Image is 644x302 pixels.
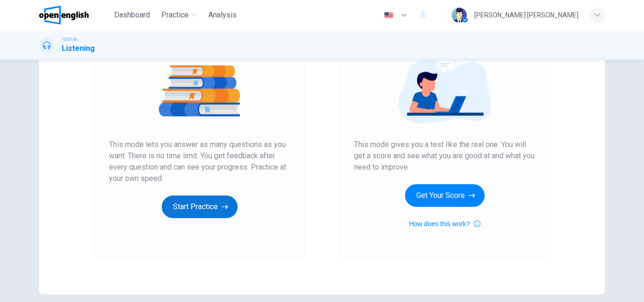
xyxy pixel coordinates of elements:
[208,9,237,21] span: Analysis
[62,43,95,54] h1: Listening
[39,6,89,24] img: OpenEnglish logo
[409,218,480,229] button: How does this work?
[474,9,578,21] div: [PERSON_NAME] [PERSON_NAME]
[114,9,150,21] span: Dashboard
[62,36,77,43] span: TOEFL®
[39,6,110,24] a: OpenEnglish logo
[405,184,485,207] button: Get Your Score
[109,139,290,184] span: This mode lets you answer as many questions as you want. There is no time limit. You get feedback...
[452,8,467,23] img: Profile picture
[157,7,201,24] button: Practice
[383,12,395,19] img: en
[354,139,535,173] span: This mode gives you a test like the real one. You will get a score and see what you are good at a...
[205,7,240,24] button: Analysis
[161,9,189,21] span: Practice
[162,196,238,218] button: Start Practice
[110,7,154,24] button: Dashboard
